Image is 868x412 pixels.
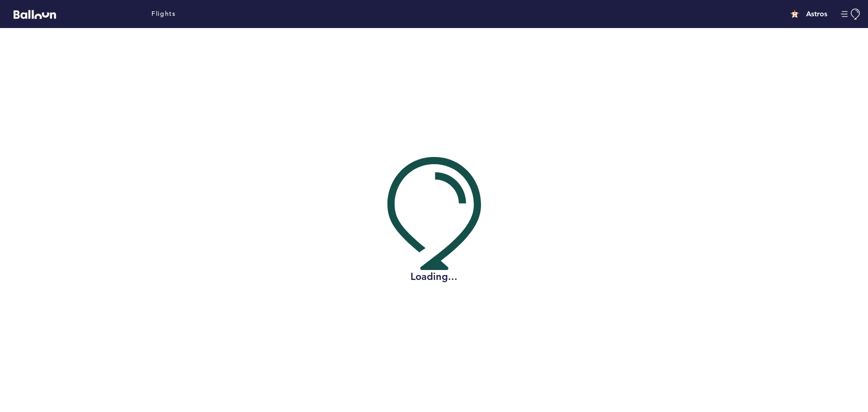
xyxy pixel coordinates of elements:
[806,9,827,19] h4: Astros
[7,9,56,19] a: Balloon
[151,9,175,19] a: Flights
[387,270,481,284] h2: Loading...
[841,9,861,20] button: Manage Account
[14,10,56,19] svg: Balloon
